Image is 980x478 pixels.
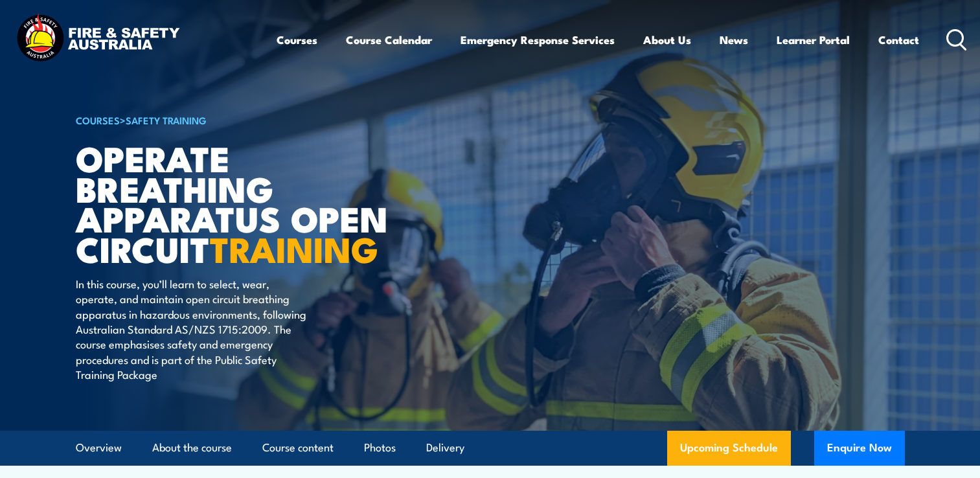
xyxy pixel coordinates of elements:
[720,23,748,57] a: News
[461,23,615,57] a: Emergency Response Services
[76,276,312,382] p: In this course, you’ll learn to select, wear, operate, and maintain open circuit breathing appara...
[210,221,378,275] strong: TRAINING
[364,431,396,465] a: Photos
[76,142,396,264] h1: Operate Breathing Apparatus Open Circuit
[76,112,396,128] h6: >
[76,113,120,127] a: COURSES
[814,431,905,466] button: Enquire Now
[277,23,317,57] a: Courses
[262,431,334,465] a: Course content
[667,431,791,466] a: Upcoming Schedule
[346,23,432,57] a: Course Calendar
[777,23,850,57] a: Learner Portal
[426,431,464,465] a: Delivery
[643,23,691,57] a: About Us
[152,431,232,465] a: About the course
[878,23,919,57] a: Contact
[76,431,122,465] a: Overview
[126,113,207,127] a: Safety Training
